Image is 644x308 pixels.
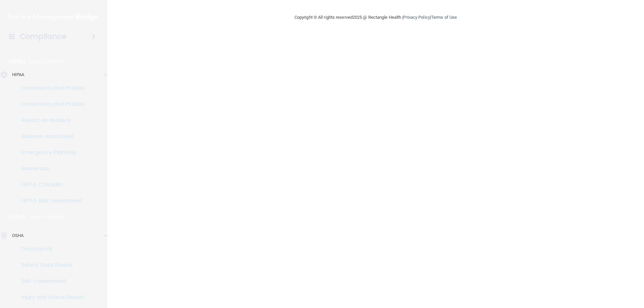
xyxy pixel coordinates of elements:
p: Documents [4,246,96,252]
p: Learn More! [29,213,65,221]
a: Terms of Use [431,15,457,20]
img: PMB logo [8,10,99,24]
p: Learn More! [30,57,65,65]
p: Safety Data Sheets [4,262,96,268]
p: HIPAA [12,71,24,79]
p: Business Associates [4,133,96,140]
a: Privacy Policy [403,15,430,20]
p: HIPAA Risk Assessment [4,197,96,204]
p: Injury and Illness Report [4,294,96,301]
h4: Compliance [20,32,66,41]
p: Emergency Planning [4,149,96,156]
p: Documents and Policies [4,85,96,91]
p: HIPAA Checklist [4,181,96,188]
p: OSHA [12,232,23,240]
p: Documents and Policies [4,101,96,108]
p: Self-Assessment [4,278,96,285]
p: Resources [4,165,96,172]
p: OSHA [9,213,26,221]
div: Copyright © All rights reserved 2025 @ Rectangle Health | | [253,7,498,28]
p: HIPAA [9,57,26,65]
p: Report an Incident [4,117,96,124]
